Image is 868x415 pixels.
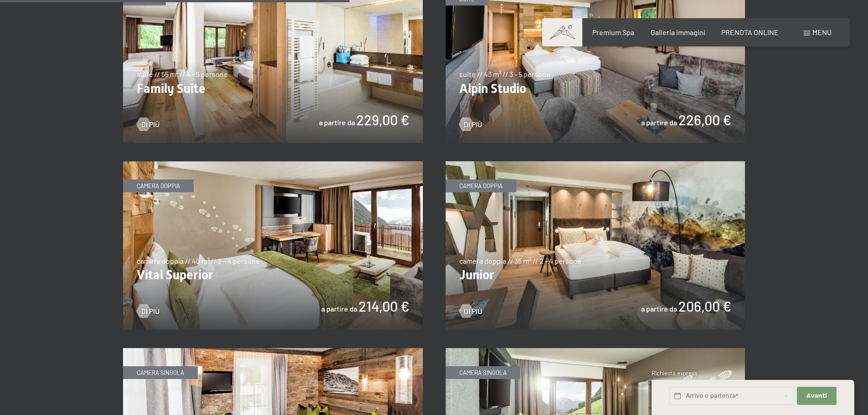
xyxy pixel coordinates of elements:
button: Avanti [797,387,836,405]
span: Avanti [806,392,827,400]
a: Premium Spa [592,28,634,36]
a: Single Alpin [123,348,423,354]
a: Di più [459,119,482,129]
a: Di più [137,119,159,129]
span: Richiesta express [652,369,697,377]
a: Di più [137,306,159,316]
span: Di più [464,306,482,316]
span: Di più [141,119,159,129]
span: Di più [141,306,159,316]
a: Junior [446,162,745,167]
img: Junior [446,161,745,330]
a: Vital Superior [123,162,423,167]
img: Vital Superior [123,161,423,330]
a: Di più [459,306,482,316]
a: PRENOTA ONLINE [721,28,779,36]
a: Galleria immagini [651,28,705,36]
a: Single Superior [446,348,745,354]
span: Menu [812,28,832,36]
span: Di più [464,119,482,129]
